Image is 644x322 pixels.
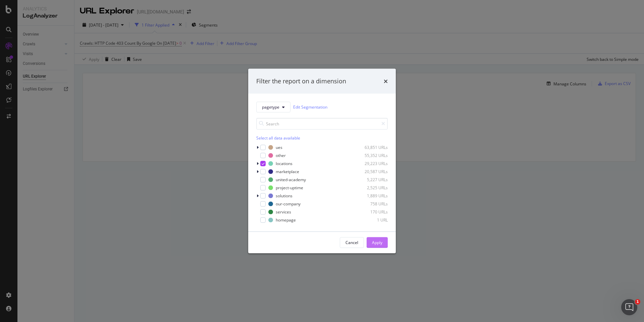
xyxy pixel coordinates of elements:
div: 1,889 URLs [355,193,388,199]
button: Apply [367,237,388,248]
div: 170 URLs [355,209,388,215]
div: 758 URLs [355,201,388,207]
div: 2,525 URLs [355,185,388,191]
div: modal [248,69,396,253]
span: pagetype [262,104,279,110]
div: ues [276,145,282,150]
div: Filter the report on a dimension [256,77,346,86]
div: 1 URL [355,217,388,223]
span: 1 [635,299,640,305]
a: Edit Segmentation [293,104,327,111]
div: solutions [276,193,292,199]
div: 20,587 URLs [355,169,388,174]
div: other [276,153,286,158]
div: 29,223 URLs [355,161,388,166]
div: Select all data available [256,135,388,140]
button: pagetype [256,102,290,112]
div: project-uptime [276,185,303,191]
div: locations [276,161,292,166]
div: 5,227 URLs [355,177,388,183]
div: homepage [276,217,296,223]
button: Cancel [340,237,364,248]
div: united-academy [276,177,306,183]
div: our-company [276,201,301,207]
div: services [276,209,291,215]
div: Cancel [345,240,358,245]
div: marketplace [276,169,299,174]
iframe: Intercom live chat [621,299,637,315]
div: times [384,77,388,86]
div: 55,352 URLs [355,153,388,158]
div: Apply [372,240,382,245]
div: 63,851 URLs [355,145,388,150]
input: Search [256,118,388,129]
